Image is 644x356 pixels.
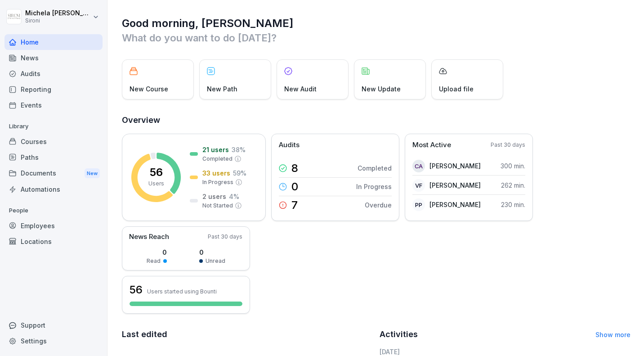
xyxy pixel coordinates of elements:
[4,165,103,182] div: Documents
[291,200,298,211] p: 7
[4,66,103,81] a: Audits
[412,160,425,172] div: CA
[4,149,103,165] a: Paths
[4,317,103,333] div: Support
[501,200,525,209] p: 230 min.
[362,84,401,94] p: New Update
[4,165,103,182] a: DocumentsNew
[491,141,525,149] p: Past 30 days
[439,84,474,94] p: Upload file
[279,140,300,150] p: Audits
[202,192,226,201] p: 2 users
[202,178,233,186] p: In Progress
[206,257,225,265] p: Unread
[129,232,169,242] p: News Reach
[122,328,373,341] h2: Last edited
[358,163,392,173] p: Completed
[412,179,425,192] div: VF
[4,203,103,218] p: People
[412,198,425,211] div: PP
[147,257,161,265] p: Read
[233,168,246,178] p: 59 %
[291,163,298,174] p: 8
[85,168,100,179] div: New
[4,134,103,149] a: Courses
[207,84,237,94] p: New Path
[4,234,103,249] a: Locations
[147,248,167,257] p: 0
[429,200,481,209] p: [PERSON_NAME]
[4,333,103,349] a: Settings
[25,9,91,17] p: Michela [PERSON_NAME]
[202,168,230,178] p: 33 users
[501,180,525,190] p: 262 min.
[229,192,239,201] p: 4 %
[208,233,242,241] p: Past 30 days
[130,282,143,297] h3: 56
[202,155,233,163] p: Completed
[199,248,225,257] p: 0
[291,181,298,192] p: 0
[380,328,418,341] h2: Activities
[412,140,451,150] p: Most Active
[284,84,317,94] p: New Audit
[122,31,631,45] p: What do you want to do [DATE]?
[4,97,103,113] a: Events
[122,114,631,126] h2: Overview
[429,161,481,171] p: [PERSON_NAME]
[595,331,631,338] a: Show more
[150,167,163,178] p: 56
[147,288,217,295] p: Users started using Bounti
[202,145,229,154] p: 21 users
[25,18,91,24] p: Sironi
[429,180,481,190] p: [PERSON_NAME]
[202,202,233,210] p: Not Started
[365,200,392,210] p: Overdue
[501,161,525,171] p: 300 min.
[4,81,103,97] a: Reporting
[4,119,103,134] p: Library
[356,182,392,191] p: In Progress
[4,50,103,66] a: News
[130,84,168,94] p: New Course
[122,16,631,31] h1: Good morning, [PERSON_NAME]
[4,34,103,50] a: Home
[4,218,103,234] a: Employees
[4,181,103,197] a: Automations
[232,145,246,154] p: 38 %
[148,180,164,188] p: Users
